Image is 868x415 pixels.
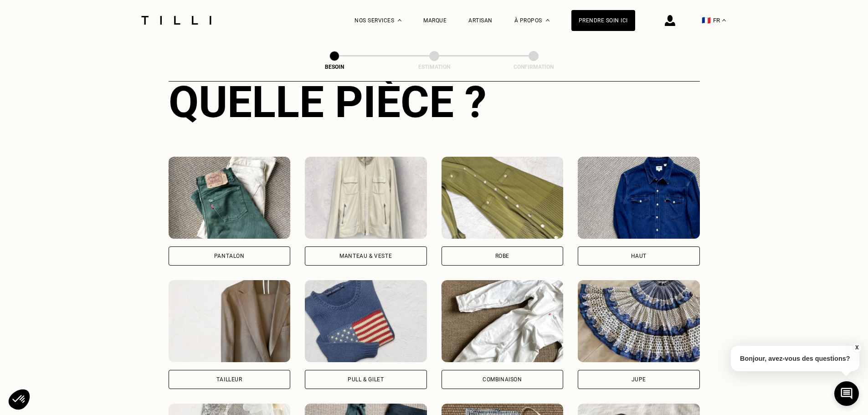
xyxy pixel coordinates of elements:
[702,16,711,25] span: 🇫🇷
[214,253,245,259] div: Pantalon
[722,19,726,21] img: menu déroulant
[423,17,447,24] a: Marque
[348,377,384,382] div: Pull & gilet
[339,253,392,259] div: Manteau & Veste
[468,17,493,24] a: Artisan
[169,157,291,239] img: Tilli retouche votre Pantalon
[578,157,700,239] img: Tilli retouche votre Haut
[483,377,522,382] div: Combinaison
[731,346,859,371] p: Bonjour, avez-vous des questions?
[571,10,635,31] a: Prendre soin ici
[305,280,427,362] img: Tilli retouche votre Pull & gilet
[216,377,242,382] div: Tailleur
[169,77,700,128] div: Quelle pièce ?
[631,253,647,259] div: Haut
[488,64,579,70] div: Confirmation
[578,280,700,362] img: Tilli retouche votre Jupe
[398,19,401,21] img: Menu déroulant
[442,280,564,362] img: Tilli retouche votre Combinaison
[289,64,380,70] div: Besoin
[442,157,564,239] img: Tilli retouche votre Robe
[389,64,480,70] div: Estimation
[632,377,646,382] div: Jupe
[546,19,550,21] img: Menu déroulant à propos
[665,15,675,26] img: icône connexion
[305,157,427,239] img: Tilli retouche votre Manteau & Veste
[495,253,509,259] div: Robe
[852,343,861,353] button: X
[138,16,215,25] img: Logo du service de couturière Tilli
[169,280,291,362] img: Tilli retouche votre Tailleur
